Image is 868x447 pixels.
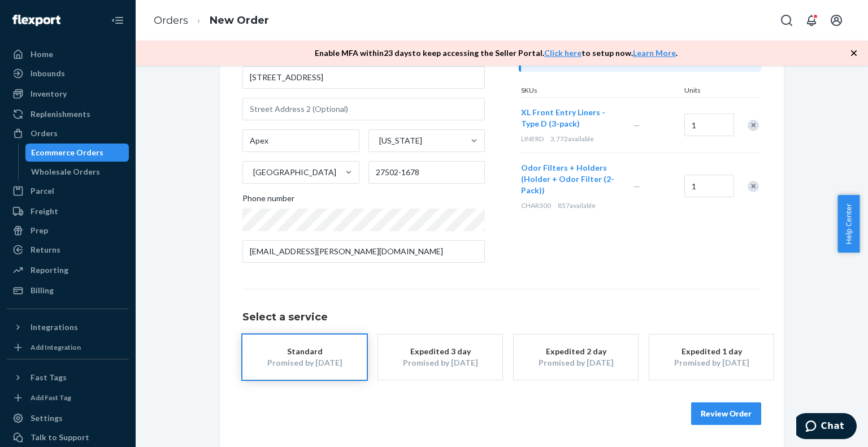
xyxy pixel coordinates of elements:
div: [GEOGRAPHIC_DATA] [253,167,336,178]
div: Expedited 2 day [531,346,621,357]
div: Promised by [DATE] [531,357,621,368]
h1: Select a service [242,312,761,323]
button: Open account menu [825,9,848,32]
button: Fast Tags [7,368,129,387]
input: Quantity [684,175,734,197]
button: Expedited 3 dayPromised by [DATE] [378,335,502,380]
div: Remove Item [748,120,759,131]
span: CHAR300 [521,201,551,210]
div: Promised by [DATE] [666,357,757,368]
span: XL Front Entry Liners - Type D (3-pack) [521,107,605,128]
div: Remove Item [748,181,759,192]
button: StandardPromised by [DATE] [242,335,367,380]
span: 3,772 available [550,134,594,143]
span: — [633,181,640,191]
div: Reporting [31,264,68,276]
button: Talk to Support [7,428,129,446]
a: Settings [7,409,129,427]
div: Replenishments [31,109,90,120]
span: LINERD [521,134,544,143]
div: Expedited 3 day [395,346,485,357]
iframe: Opens a widget where you can chat to one of our agents [796,413,857,441]
a: Home [7,45,129,63]
button: Expedited 2 dayPromised by [DATE] [514,335,638,380]
a: Wholesale Orders [25,163,129,181]
div: Prep [31,225,48,236]
input: Street Address 2 (Optional) [242,98,485,120]
div: Parcel [31,185,54,197]
input: Street Address [242,66,485,89]
div: Add Fast Tag [31,393,71,402]
a: Reporting [7,261,129,279]
div: SKUs [519,85,682,97]
div: Add Integration [31,342,81,352]
div: [US_STATE] [379,135,422,146]
div: Orders [31,128,58,139]
a: Parcel [7,182,129,200]
a: Learn More [633,48,676,58]
a: Orders [154,14,188,27]
div: Inventory [31,88,67,99]
span: Phone number [242,193,294,209]
button: Open notifications [800,9,823,32]
input: City [242,129,359,152]
a: Inbounds [7,64,129,83]
div: Promised by [DATE] [395,357,485,368]
a: Billing [7,281,129,300]
div: Freight [31,206,58,217]
div: Talk to Support [31,432,89,443]
a: Add Fast Tag [7,391,129,405]
input: Email (Only Required for International) [242,240,485,263]
div: Settings [31,413,63,424]
a: Orders [7,124,129,142]
input: ZIP Code [368,161,485,184]
button: Open Search Box [775,9,798,32]
div: Integrations [31,322,78,333]
a: Inventory [7,85,129,103]
button: Close Navigation [106,9,129,32]
button: Help Center [837,195,860,253]
button: Odor Filters + Holders (Holder + Odor Filter (2-Pack)) [521,162,620,196]
div: Ecommerce Orders [31,147,103,158]
a: New Order [210,14,269,27]
input: [US_STATE] [378,135,379,146]
div: Units [682,85,733,97]
button: Expedited 1 dayPromised by [DATE] [649,335,774,380]
ol: breadcrumbs [145,4,278,37]
div: Fast Tags [31,372,67,383]
input: [GEOGRAPHIC_DATA] [252,167,253,178]
span: Odor Filters + Holders (Holder + Odor Filter (2-Pack)) [521,163,614,195]
div: Standard [259,346,350,357]
p: Enable MFA within 23 days to keep accessing the Seller Portal. to setup now. . [315,47,678,59]
div: Home [31,49,53,60]
div: Inbounds [31,68,65,79]
img: Flexport logo [12,15,60,26]
a: Returns [7,241,129,259]
span: — [633,120,640,130]
a: Ecommerce Orders [25,144,129,162]
div: Returns [31,244,60,255]
button: XL Front Entry Liners - Type D (3-pack) [521,107,620,129]
div: Promised by [DATE] [259,357,350,368]
a: Replenishments [7,105,129,123]
span: 857 available [558,201,596,210]
button: Integrations [7,318,129,336]
input: Quantity [684,114,734,136]
a: Add Integration [7,341,129,354]
div: Expedited 1 day [666,346,757,357]
div: Wholesale Orders [31,166,100,177]
a: Click here [544,48,581,58]
div: Billing [31,285,54,296]
a: Freight [7,202,129,220]
button: Review Order [691,402,761,425]
a: Prep [7,222,129,240]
